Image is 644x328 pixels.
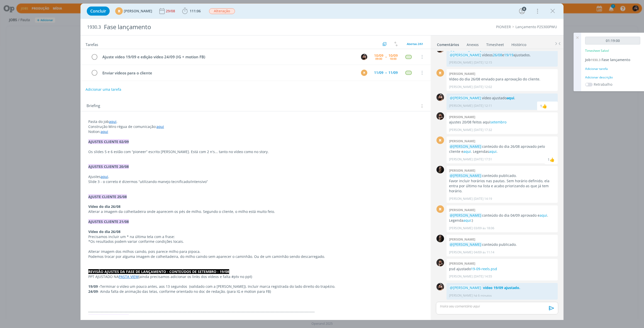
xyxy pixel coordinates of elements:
img: D [436,112,444,120]
a: 26/08 [493,53,502,57]
p: [PERSON_NAME] [449,60,473,65]
a: aqui [463,149,471,154]
button: M[PERSON_NAME] [115,7,152,15]
b: [PERSON_NAME] [449,71,475,76]
a: 19/19 [504,53,513,57]
strong: 24/09 [88,289,98,294]
a: 19-09-reels.psd [471,266,497,271]
div: 11/09 [374,71,383,74]
p: Precisamos incluir um * na última tela com a frase: [88,234,423,239]
a: aqui [507,96,514,100]
a: aqui [463,218,471,223]
strong: Vídeo do dia 26/08 [88,229,120,234]
strong: vídeo 19/09 ajustado. [483,285,520,290]
a: aqui [109,119,116,124]
a: aqui [156,124,164,129]
p: Alterar a imagem da colheitadeira onde aparecem os pés de milho. Segundo o cliente, o milho está ... [88,209,423,214]
p: [PERSON_NAME] [449,226,473,230]
p: conteúdo do dia 04/09 aprovado e . Legenda :) [449,213,555,223]
p: [PERSON_NAME] [449,197,473,201]
strong: AJUSTES CLIENTE 13/08 [88,314,129,319]
div: Mariana Kochenborger [542,103,547,109]
p: [PERSON_NAME] [449,293,473,298]
div: 10/09 [388,54,398,57]
a: Histórico [511,40,527,47]
span: @[PERSON_NAME] [450,213,481,218]
a: Comentários [437,40,459,47]
strong: AJUSTES CLIENTE 21/08 [88,219,129,224]
img: B [361,54,367,60]
img: D [436,259,444,266]
div: M [436,69,444,77]
strong: 19/09 - [88,284,100,289]
span: [DATE] 17:32 [474,128,492,132]
button: Adicionar uma tarefa [85,85,122,94]
span: alta #ptv no ppt [224,274,251,279]
a: Lançamento P25300PWU [515,24,557,29]
button: Concluir [87,7,110,16]
div: 09:00 [375,57,382,60]
p: Construção Miro régua de comunicação: [88,124,423,129]
div: Enviar vídeos para o cliente [100,70,356,76]
div: 1 [548,157,550,162]
a: PASTA VIEW [119,274,139,279]
span: @[PERSON_NAME] [450,173,481,178]
p: [PERSON_NAME] [449,85,473,89]
p: Slide 3 - o correto é dizermos “utilizando manejo tecnificado/intensivo” [88,179,423,184]
div: Adicionar tarefa [585,67,640,71]
span: Concluir [90,9,106,13]
img: N [436,235,444,242]
p: *Os resultados podem variar conforme condições locais. [88,239,423,244]
img: N [436,166,444,173]
a: aqui [489,149,497,154]
strong: REVISÃO AJUSTES DA FASE DE LANÇAMENTO - CONTEÚDOS DE SETEMBRO - 19/08 [88,269,229,274]
p: -------------------------------------------------------------------------------------------------... [88,309,423,314]
div: M [436,136,444,144]
span: [DATE] 14:55 [474,274,492,279]
span: [DATE] 12:11 [474,104,492,108]
b: [PERSON_NAME] [449,115,475,119]
div: 8 [522,7,526,11]
p: conteúdo publicado. [449,173,555,178]
p: Ajustes . [88,174,423,179]
span: -- [385,71,387,74]
p: conteúdo publicado. [449,242,555,247]
p: [PERSON_NAME] [449,157,473,162]
span: 111:06 [190,9,201,13]
div: Fase lançamento [102,21,359,33]
div: Natalia Gass [550,157,555,163]
div: Anexos [467,42,479,47]
p: [PERSON_NAME] [449,104,473,108]
p: [PERSON_NAME] [449,250,473,255]
button: 111:06 [181,7,202,15]
p: conteúdo do dia 26/08 aprovado pelo cliente e . Legendas . [449,144,555,154]
span: [DATE] 14:19 [474,197,492,201]
span: Abertas 2/61 [407,42,423,46]
span: -- [385,55,387,59]
div: 1 [540,103,542,109]
b: [PERSON_NAME] [449,168,475,173]
img: B [436,283,444,291]
div: Ajuste vídeo 19/09 e edição vídeo 24/09 (IG + motion FB) [100,54,356,60]
p: vídeo ajustado . [449,96,555,101]
div: 10/09 [374,54,383,57]
button: Alteração [209,8,235,14]
span: Alteração [209,8,235,14]
p: psd ajustado [449,266,555,271]
p: Terminar o vídeo um pouco antes, aos 13 segundos (validado com a [PERSON_NAME]). Incluir marca re... [88,284,423,289]
button: B [360,53,368,61]
p: Pasta do job . [88,119,423,124]
p: PPT AJUSTADO NA (ainda precisamos adicionar os links dos vídeos e f ) [88,274,423,279]
b: [PERSON_NAME] [449,139,475,143]
span: [DATE] 17:51 [474,157,492,162]
span: [DATE] 12:15 [474,60,492,65]
p: Notion: [88,129,423,134]
label: Retrabalho [594,82,612,87]
img: arrow-down-up.svg [394,42,398,46]
button: M [360,69,368,76]
p: [PERSON_NAME] [449,274,473,279]
div: Adicionar descrição [585,75,640,80]
span: @[PERSON_NAME] [450,242,481,247]
div: M [436,205,444,213]
a: setembro [490,120,506,124]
